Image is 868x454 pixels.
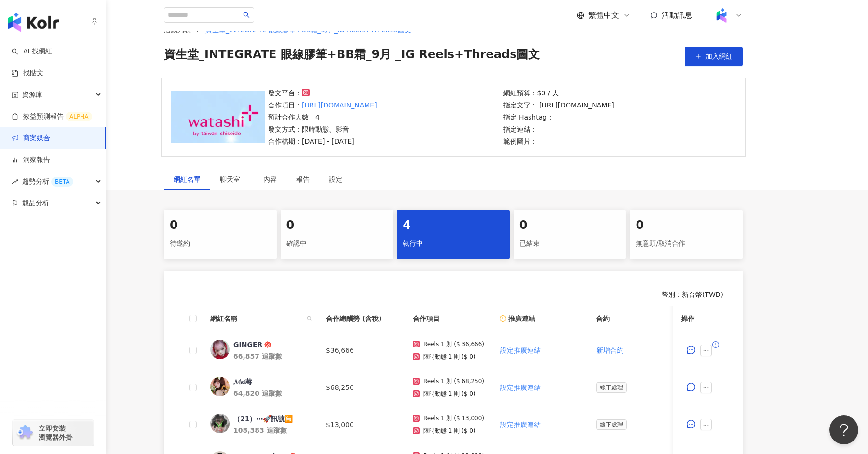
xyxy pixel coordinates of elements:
div: 0 [636,217,737,234]
div: 108,383 追蹤數 [233,426,311,435]
p: 發文平台： [268,88,377,98]
img: chrome extension [15,425,34,441]
div: 64,820 追蹤數 [233,388,311,398]
span: 設定推廣連結 [500,347,541,354]
span: 網紅名稱 [210,313,303,324]
span: search [307,316,312,321]
span: 資源庫 [22,84,42,106]
span: message [687,346,695,354]
button: 設定推廣連結 [500,415,541,434]
span: 設定推廣連結 [500,384,541,391]
p: 網紅預算：$0 / 人 [503,88,614,98]
a: searchAI 找網紅 [12,47,52,56]
div: 設定 [329,174,342,185]
span: 資生堂_INTEGRATE 眼線膠筆+BB霜_9月 _IG Reels+Threads圖文 [164,47,540,66]
th: 合約 [588,306,681,332]
p: Reels 1 則 ($ 68,250) [423,378,484,385]
span: search [305,311,314,326]
div: 0 [286,217,388,234]
div: 網紅名單 [174,174,201,185]
p: 範例圖片： [503,136,614,147]
img: logo [8,13,59,32]
button: ellipsis [700,345,712,356]
div: 幣別 ： 新台幣 ( TWD ) [183,290,723,300]
p: 合作項目： [268,100,377,110]
td: $36,666 [318,332,405,369]
img: KOL Avatar [210,377,230,396]
p: 限時動態 1 則 ($ 0) [423,427,475,434]
th: 合作項目 [405,306,492,332]
p: 合作檔期：[DATE] - [DATE] [268,136,377,147]
iframe: Help Scout Beacon - Open [829,415,858,444]
span: 繁體中文 [588,10,619,21]
span: 聊天室 [220,176,244,183]
span: exclamation-circle [712,341,719,348]
span: search [243,12,250,18]
a: [URL][DOMAIN_NAME] [302,100,377,110]
div: 0 [519,217,621,234]
div: 待邀約 [170,236,271,252]
th: 合作總酬勞 (含稅) [318,306,405,332]
span: 競品分析 [22,192,49,214]
button: 加入網紅 [685,47,743,66]
a: 找貼文 [12,68,43,78]
span: 新增合約 [597,347,624,354]
a: 效益預測報告ALPHA [12,112,92,121]
span: exclamation-circle [500,315,506,322]
p: 預計合作人數：4 [268,112,377,122]
span: message [687,420,695,428]
span: ellipsis [703,385,709,391]
p: 指定 Hashtag： [503,112,614,122]
div: 確認中 [286,236,388,252]
div: GINGER [233,340,262,349]
div: 無意願/取消合作 [636,236,737,252]
div: 0 [170,217,271,234]
p: 限時動態 1 則 ($ 0) [423,390,475,397]
a: 商案媒合 [12,134,50,143]
td: $68,250 [318,369,405,406]
span: 線下處理 [596,382,627,393]
img: KOL Avatar [210,414,230,433]
a: 洞察報告 [12,155,50,165]
a: chrome extension立即安裝 瀏覽器外掛 [13,420,94,446]
div: 66,857 追蹤數 [233,351,311,361]
span: ellipsis [703,347,709,354]
img: https://wp.shiseido.com.tw/ [171,91,265,143]
div: 已結束 [519,236,621,252]
button: ellipsis [700,419,712,430]
button: ellipsis [700,382,712,393]
img: Kolr%20app%20icon%20%281%29.png [712,6,731,25]
button: 新增合約 [596,341,624,360]
td: $13,000 [318,406,405,443]
div: 執行中 [403,236,504,252]
div: 推廣連結 [500,313,581,324]
p: 發文方式：限時動態、影音 [268,124,377,134]
span: rise [12,178,18,185]
div: 內容 [263,174,277,185]
span: 線下處理 [596,419,627,430]
button: 設定推廣連結 [500,341,541,360]
span: 設定推廣連結 [500,421,541,428]
div: 4 [403,217,504,234]
p: Reels 1 則 ($ 13,000) [423,415,484,422]
span: message [687,383,695,391]
button: 設定推廣連結 [500,378,541,397]
span: ellipsis [703,422,709,428]
p: 限時動態 1 則 ($ 0) [423,353,475,360]
img: KOL Avatar [210,340,230,359]
div: 𝓜𝓮𝓲莓 [233,377,252,387]
div: BETA [51,177,73,187]
span: 趨勢分析 [22,171,73,192]
span: 立即安裝 瀏覽器外掛 [39,424,72,441]
div: （21）⋯🚀訊號🈚️ [233,414,293,424]
th: 操作 [673,306,723,332]
p: Reels 1 則 ($ 36,666) [423,341,484,347]
p: 指定文字： [URL][DOMAIN_NAME] [503,100,614,110]
span: 活動訊息 [662,11,692,20]
span: 加入網紅 [705,53,732,60]
div: 報告 [296,174,310,185]
p: 指定連結： [503,124,614,134]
